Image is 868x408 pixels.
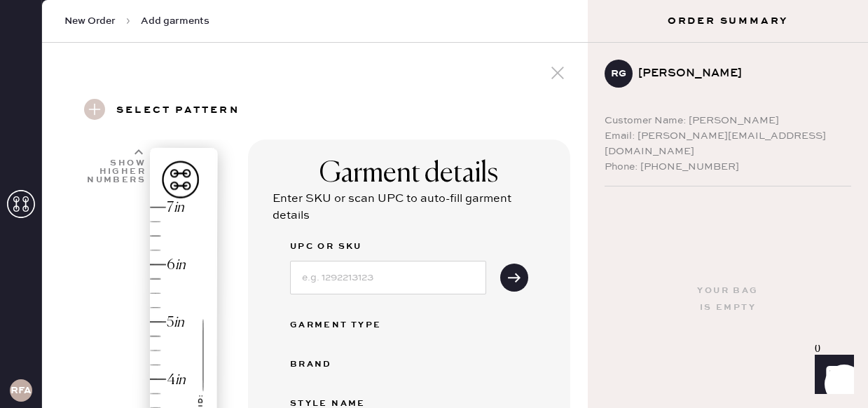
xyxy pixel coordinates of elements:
[290,317,402,334] div: Garment Type
[290,238,486,255] label: UPC or SKU
[290,261,486,294] input: e.g. 1292213123
[64,14,116,28] span: New Order
[611,69,626,79] h3: RG
[85,159,146,184] div: Show higher numbers
[116,99,240,123] h3: Select pattern
[273,191,546,224] div: Enter SKU or scan UPC to auto-fill garment details
[801,345,862,405] iframe: Front Chat
[290,356,402,373] div: Brand
[174,198,184,217] div: in
[141,14,209,28] span: Add garments
[605,159,851,175] div: Phone: [PHONE_NUMBER]
[697,283,758,316] div: Your bag is empty
[167,198,174,217] div: 7
[588,14,868,28] h3: Order Summary
[605,113,851,128] div: Customer Name: [PERSON_NAME]
[605,128,851,159] div: Email: [PERSON_NAME][EMAIL_ADDRESS][DOMAIN_NAME]
[638,65,840,82] div: [PERSON_NAME]
[11,386,32,395] h3: RFA
[319,157,498,191] div: Garment details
